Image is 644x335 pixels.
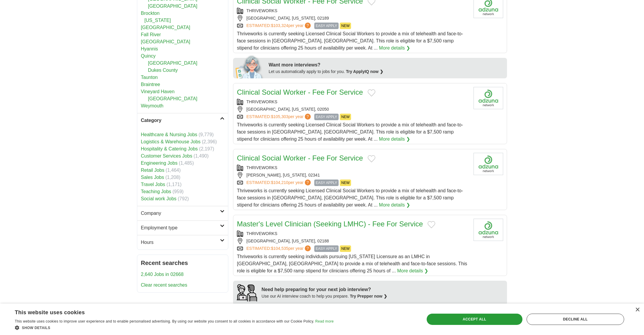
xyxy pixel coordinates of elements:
a: Dukes County [148,68,178,73]
a: ESTIMATED:$104,210per year? [246,180,312,186]
div: This website uses cookies [15,307,319,316]
span: Thriveworks is currently seeking individuals pursuing [US_STATE] Licensure as an LMHC in [GEOGRAP... [237,254,467,273]
a: Read more, opens a new window [315,319,334,323]
span: Thriveworks is currently seeking Licensed Clinical Social Workers to provide a mix of telehealth ... [237,122,463,142]
a: Clear recent searches [141,282,187,288]
span: (2,197) [199,146,214,151]
a: Sales Jobs [141,175,164,180]
a: More details ❯ [379,201,410,209]
a: Travel Jobs [141,182,165,187]
a: More details ❯ [379,136,410,143]
a: Customer Services Jobs [141,153,192,158]
a: Hyannis [141,46,158,51]
div: Need help preparing for your next job interview? [262,286,387,293]
span: EASY APPLY [314,23,339,29]
span: EASY APPLY [314,114,339,120]
a: Engineering Jobs [141,161,178,166]
a: Fall River [141,32,161,37]
h2: Employment type [141,224,220,231]
span: ? [305,114,311,120]
span: NEW [340,180,351,186]
div: [GEOGRAPHIC_DATA], [US_STATE], 02189 [237,15,469,21]
span: This website uses cookies to improve user experience and to enable personalised advertising. By u... [15,319,314,323]
a: Try ApplyIQ now ❯ [346,69,383,74]
span: (1,485) [179,161,194,166]
div: Let us automatically apply to jobs for you. [269,69,503,75]
a: Employment type [137,220,228,235]
span: ? [305,180,311,185]
div: [GEOGRAPHIC_DATA], [US_STATE], 02188 [237,238,469,244]
a: Hospitality & Catering Jobs [141,146,198,151]
div: THRIVEWORKS [237,165,469,171]
h2: Category [141,117,220,124]
button: Add to favorite jobs [428,221,435,228]
span: Thriveworks is currently seeking Licensed Clinical Social Workers to provide a mix of telehealth ... [237,31,463,50]
a: [GEOGRAPHIC_DATA] [148,61,197,66]
a: Clinical Social Worker - Fee For Service [237,88,363,96]
a: Category [137,113,228,128]
a: Retail Jobs [141,168,164,173]
span: ? [305,245,311,251]
div: Use our AI interview coach to help you prepare. [262,293,387,299]
a: Vineyard Haven [141,89,175,94]
a: ESTIMATED:$105,303per year? [246,114,312,120]
a: Social work Jobs [141,196,176,201]
span: (1,464) [166,168,181,173]
span: $104,210 [271,180,288,185]
span: (1,490) [194,153,209,158]
a: Hours [137,235,228,250]
img: apply-iq-scientist.png [235,55,264,78]
span: (959) [173,189,184,194]
a: Clinical Social Worker - Fee For Service [237,154,363,162]
span: NEW [340,23,351,29]
span: ? [305,23,311,28]
span: (2,396) [202,139,217,144]
div: Accept all [427,314,522,325]
a: Master's Level Clinician (Seeking LMHC) - Fee For Service [237,220,423,228]
div: THRIVEWORKS [237,8,469,14]
button: Add to favorite jobs [368,155,375,162]
span: (792) [178,196,189,201]
a: 2,640 Jobs in 02668 [141,272,184,277]
h2: Hours [141,239,220,246]
h2: Recent searches [141,258,224,267]
span: (1,208) [165,175,181,180]
a: Weymouth [141,103,163,108]
h2: Company [141,210,220,217]
a: Taunton [141,75,158,80]
span: $105,303 [271,114,288,119]
img: Company logo [474,219,503,241]
a: More details ❯ [379,45,410,52]
span: $103,324 [271,23,288,28]
a: ESTIMATED:$103,324per year? [246,23,312,29]
a: [GEOGRAPHIC_DATA] [141,39,190,44]
span: NEW [340,114,351,120]
a: Logistics & Warehouse Jobs [141,139,200,144]
div: THRIVEWORKS [237,99,469,105]
a: Try Prepper now ❯ [350,294,387,299]
span: EASY APPLY [314,180,339,186]
a: [GEOGRAPHIC_DATA] [148,96,197,101]
span: (9,779) [199,132,214,137]
a: Teaching Jobs [141,189,171,194]
div: Decline all [527,314,624,325]
a: Quincy [141,53,156,58]
div: THRIVEWORKS [237,231,469,237]
a: More details ❯ [397,267,428,274]
a: ESTIMATED:$104,535per year? [246,245,312,252]
span: $104,535 [271,246,288,251]
span: Thriveworks is currently seeking Licensed Clinical Social Workers to provide a mix of telehealth ... [237,188,463,207]
span: EASY APPLY [314,245,339,252]
button: Add to favorite jobs [368,89,375,96]
div: Show details [15,325,334,331]
a: [GEOGRAPHIC_DATA] [148,4,197,9]
span: NEW [340,245,351,252]
img: Company logo [474,87,503,109]
span: Show details [22,326,50,330]
span: (1,171) [167,182,182,187]
a: Company [137,206,228,220]
a: Braintree [141,82,160,87]
img: Company logo [474,153,503,175]
div: Want more interviews? [269,61,503,69]
div: [GEOGRAPHIC_DATA], [US_STATE], 02050 [237,106,469,112]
